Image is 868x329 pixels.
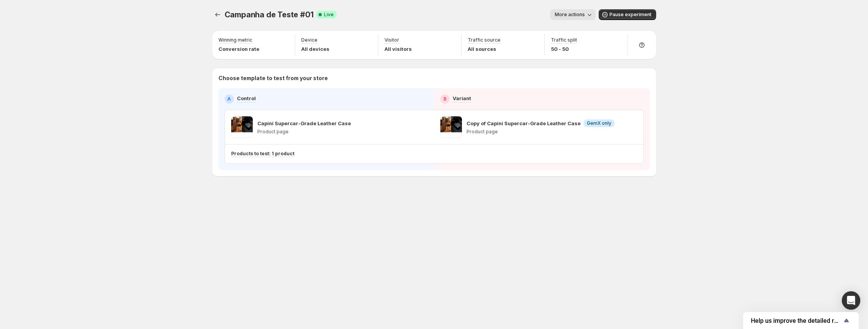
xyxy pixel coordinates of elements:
[751,316,851,325] button: Show survey - Help us improve the detailed report for A/B campaigns
[218,37,252,43] p: Winning metric
[225,10,314,19] span: Campanha de Teste #01
[453,94,471,102] p: Variant
[301,37,317,43] p: Device
[231,151,294,157] p: Products to test: 1 product
[237,94,256,102] p: Control
[587,120,611,126] span: GemX only
[467,129,614,135] p: Product page
[467,119,581,127] p: Copy of Capini Supercar-Grade Leather Case
[218,45,259,53] p: Conversion rate
[231,116,253,138] img: Capini Supercar-Grade Leather Case
[609,12,651,18] span: Pause experiment
[555,12,585,18] span: More actions
[384,45,412,53] p: All visitors
[468,45,500,53] p: All sources
[384,37,399,43] p: Visitor
[599,9,656,20] button: Pause experiment
[218,74,650,82] p: Choose template to test from your store
[301,45,329,53] p: All devices
[212,9,223,20] button: Experiments
[324,12,334,18] span: Live
[257,119,351,127] p: Capini Supercar-Grade Leather Case
[468,37,500,43] p: Traffic source
[751,317,842,324] span: Help us improve the detailed report for A/B campaigns
[440,116,462,138] img: Copy of Capini Supercar-Grade Leather Case
[842,291,860,310] div: Open Intercom Messenger
[257,129,351,135] p: Product page
[227,96,231,102] h2: A
[551,37,577,43] p: Traffic split
[551,45,577,53] p: 50 - 50
[550,9,596,20] button: More actions
[443,96,447,102] h2: B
